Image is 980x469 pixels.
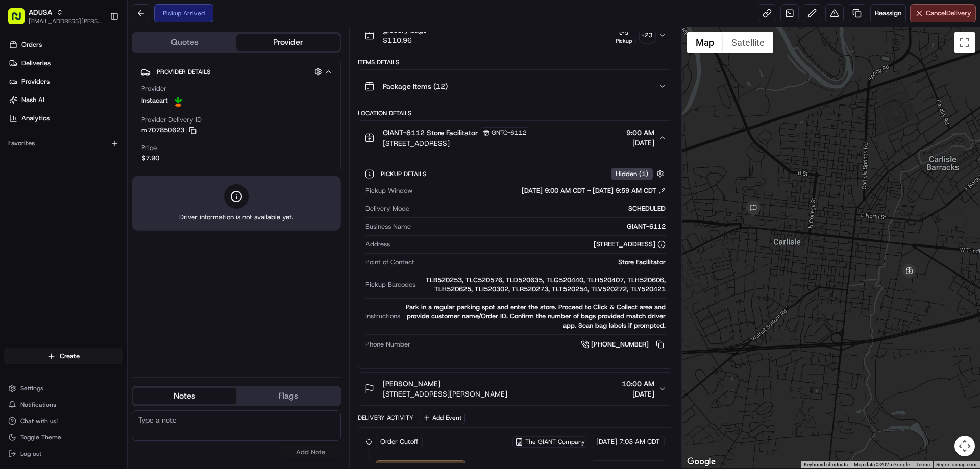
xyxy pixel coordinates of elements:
button: grocery bags$110.96Pickup+23 [358,19,672,52]
span: 7:03 AM CDT [619,437,660,447]
span: Providers [21,77,50,86]
span: Cancel Delivery [926,9,971,18]
div: 💻 [86,149,94,157]
button: Provider Details [140,63,332,80]
div: 📗 [10,149,18,157]
button: Chat with us! [4,414,123,428]
button: [PERSON_NAME][STREET_ADDRESS][PERSON_NAME]10:00 AM[DATE] [358,373,672,405]
button: ADUSA[EMAIL_ADDRESS][PERSON_NAME][DOMAIN_NAME] [4,4,106,29]
div: [STREET_ADDRESS] [594,240,666,249]
a: Deliveries [4,55,127,71]
button: Add Event [420,412,465,424]
div: GIANT-6112 [415,222,665,231]
a: Terms (opens in new tab) [916,462,930,467]
span: Business Name [365,222,411,231]
button: GIANT-6112 Store FacilitatorGNTC-6112[STREET_ADDRESS]9:00 AM[DATE] [358,121,672,155]
span: Pickup Barcodes [365,280,415,289]
span: $110.96 [383,35,427,45]
span: Instacart [141,96,168,105]
img: Google [684,455,718,468]
button: Create [4,348,123,364]
a: 💻API Documentation [82,144,168,162]
span: [PHONE_NUMBER] [591,340,649,349]
span: $7.90 [141,154,159,163]
span: Pylon [102,173,124,181]
span: [PERSON_NAME] [383,379,440,389]
span: 10:00 AM [622,379,654,389]
button: Map camera controls [954,436,975,456]
span: Deliveries [21,59,51,68]
span: [DATE] [596,437,617,447]
button: Log out [4,447,123,461]
button: Show street map [687,32,723,53]
span: Provider Delivery ID [141,115,202,125]
button: CancelDelivery [910,4,976,22]
a: [PHONE_NUMBER] [581,339,666,350]
button: Provider [236,34,340,51]
button: Toggle Theme [4,430,123,445]
a: Orders [4,37,127,53]
span: Notifications [20,401,56,409]
span: Phone Number [365,340,410,349]
a: Analytics [4,110,127,127]
div: Delivery Activity [358,414,413,422]
img: Nash [10,10,31,31]
span: Address [365,240,390,249]
img: profile_instacart_ahold_partner.png [172,94,184,107]
div: Park in a regular parking spot and enter the store. Proceed to Click & Collect area and provide c... [404,303,665,330]
p: Welcome 👋 [10,41,186,57]
span: [DATE] [622,389,654,399]
button: ADUSA [29,7,52,17]
div: GIANT-6112 Store FacilitatorGNTC-6112[STREET_ADDRESS]9:00 AM[DATE] [358,155,672,368]
span: Knowledge Base [20,148,78,158]
div: Pickup [612,37,636,45]
input: Clear [27,66,168,77]
button: Notifications [4,398,123,412]
span: Delivery Mode [365,204,409,213]
div: + 23 [640,28,654,42]
span: Orders [21,40,42,50]
span: [DATE] [626,138,654,148]
span: Settings [20,384,43,392]
div: Favorites [4,135,123,152]
button: Flags [236,388,340,404]
div: Location Details [358,109,673,117]
span: [EMAIL_ADDRESS][PERSON_NAME][DOMAIN_NAME] [29,17,102,26]
span: Chat with us! [20,417,58,425]
div: Items Details [358,58,673,66]
span: Driver information is not available yet. [179,213,293,222]
span: GNTC-6112 [492,129,527,137]
span: GIANT-6112 Store Facilitator [383,128,478,138]
img: 1736555255976-a54dd68f-1ca7-489b-9aae-adbdc363a1c4 [10,97,29,116]
div: Start new chat [35,97,167,108]
div: TLB520253, TLC520576, TLD520635, TLG520440, TLH520407, TLH520606, TLH520625, TLI520302, TLR520273... [420,276,665,294]
button: Quotes [133,34,236,51]
button: Hidden (1) [611,167,667,180]
span: 9:00 AM [626,128,654,138]
span: Analytics [21,114,50,123]
a: Powered byPylon [72,172,124,181]
button: m707850623 [141,126,197,135]
span: API Documentation [96,148,164,158]
span: [STREET_ADDRESS][PERSON_NAME] [383,389,507,399]
span: Provider [141,84,166,93]
button: Package Items (12) [358,70,672,103]
span: Instructions [365,312,400,321]
span: Pickup Details [381,170,428,178]
span: The GIANT Company [525,438,585,446]
button: Keyboard shortcuts [804,461,848,468]
div: SCHEDULED [413,204,665,213]
span: Point of Contact [365,258,414,267]
div: We're available if you need us! [35,108,129,116]
span: Log out [20,450,41,458]
button: Pickup+23 [612,26,654,45]
span: Nash AI [21,95,44,105]
span: Map data ©2025 Google [854,462,910,467]
div: [DATE] 9:00 AM CDT - [DATE] 9:59 AM CDT [522,186,666,195]
a: Open this area in Google Maps (opens a new window) [684,455,718,468]
a: Nash AI [4,92,127,108]
span: [STREET_ADDRESS] [383,138,530,149]
button: Reassign [870,4,906,22]
span: Reassign [875,9,901,18]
